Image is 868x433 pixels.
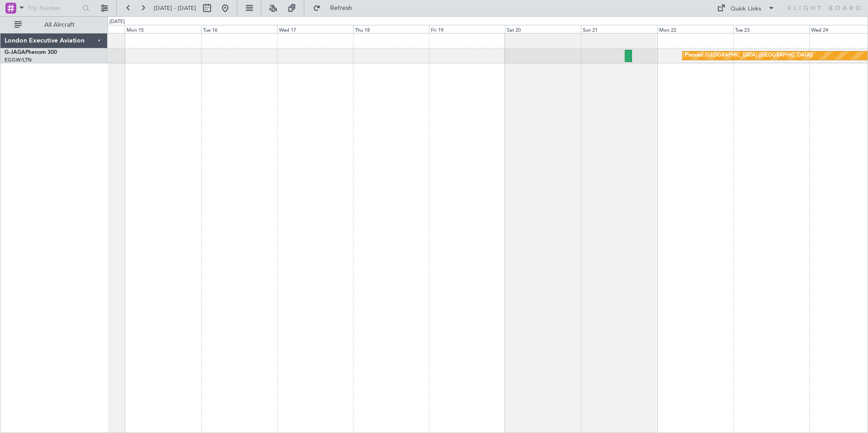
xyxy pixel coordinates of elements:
div: Mon 15 [125,25,201,33]
a: EGGW/LTN [5,57,32,63]
div: [DATE] [109,18,125,26]
span: All Aircraft [24,22,95,28]
div: Thu 18 [353,25,429,33]
div: Sun 21 [581,25,657,33]
div: Tue 23 [733,25,809,33]
div: Mon 22 [657,25,733,33]
div: Fri 19 [429,25,505,33]
div: Planned [GEOGRAPHIC_DATA] ([GEOGRAPHIC_DATA]) [685,49,813,62]
div: Wed 17 [277,25,353,33]
a: G-JAGAPhenom 300 [5,50,57,55]
button: Refresh [309,1,363,15]
span: G-JAGA [5,50,25,55]
input: Trip Number [28,1,80,15]
button: Quick Links [712,1,779,15]
span: [DATE] - [DATE] [154,4,196,12]
button: All Aircraft [10,18,98,32]
span: Refresh [322,5,360,11]
div: Sat 20 [505,25,581,33]
div: Tue 16 [201,25,277,33]
div: Quick Links [731,5,761,14]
